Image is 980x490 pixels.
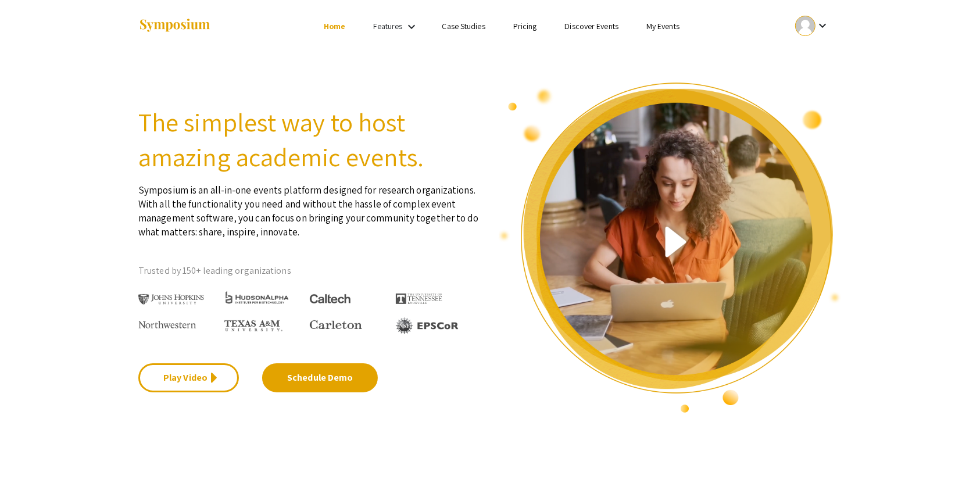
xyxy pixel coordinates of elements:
[646,21,679,31] a: My Events
[138,105,481,174] h2: The simplest way to host amazing academic events.
[262,363,378,392] a: Schedule Demo
[499,81,842,414] img: video overview of Symposium
[310,294,350,304] img: Caltech
[224,320,282,332] img: Texas A&M University
[138,321,196,328] img: Northwestern
[138,18,211,34] img: Symposium by ForagerOne
[564,21,618,31] a: Discover Events
[816,19,829,33] mat-icon: Expand account dropdown
[138,174,481,239] p: Symposium is an all-in-one events platform designed for research organizations. With all the func...
[405,20,419,34] mat-icon: Expand Features list
[138,262,481,280] p: Trusted by 150+ leading organizations
[442,21,485,31] a: Case Studies
[324,21,345,31] a: Home
[9,438,49,481] iframe: Chat
[783,13,842,39] button: Expand account dropdown
[138,294,204,305] img: Johns Hopkins University
[513,21,537,31] a: Pricing
[396,317,460,334] img: EPSCOR
[396,294,442,304] img: The University of Tennessee
[224,291,290,304] img: HudsonAlpha
[374,21,403,31] a: Features
[310,320,362,330] img: Carleton
[138,363,239,392] a: Play Video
